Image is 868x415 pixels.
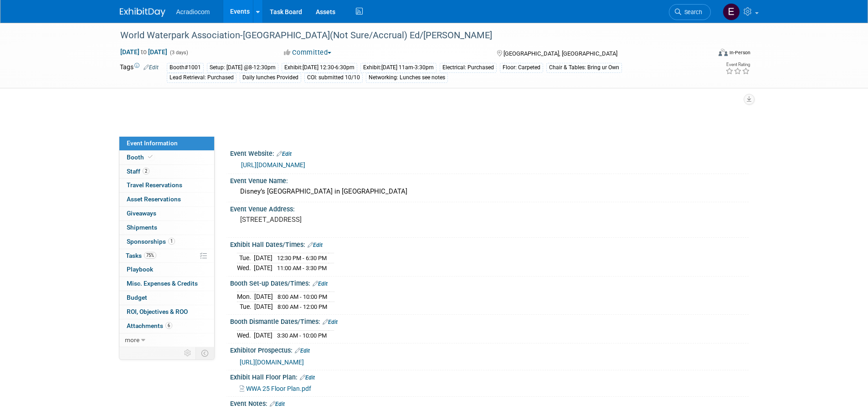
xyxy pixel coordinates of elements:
span: Budget [127,294,147,301]
div: Event Venue Address: [230,202,749,214]
div: Event Rating [725,62,750,67]
div: Exhibit:[DATE] 12:30-6:30pm [282,63,357,72]
div: World Waterpark Association-[GEOGRAPHIC_DATA](Not Sure/Accrual) Ed/[PERSON_NAME] [117,27,697,44]
a: Budget [119,291,214,305]
div: Lead Retrieval: Purchased [167,73,236,82]
td: Mon. [237,292,254,302]
a: Event Information [119,137,214,150]
img: Elizabeth Martinez [723,3,740,20]
span: to [139,48,148,56]
span: Shipments [127,224,157,231]
td: Toggle Event Tabs [195,347,214,359]
span: 8:00 AM - 12:00 PM [277,303,327,310]
span: ROI, Objectives & ROO [127,308,188,315]
a: Booth [119,151,214,164]
a: Staff2 [119,165,214,179]
div: Exhibit:[DATE] 11am-3:30pm [360,63,437,72]
div: Booth Set-up Dates/Times: [230,277,749,288]
span: Event Information [127,139,178,147]
div: Floor: Carpeted [500,63,543,72]
a: Misc. Expenses & Credits [119,277,214,291]
div: Event Website: [230,147,749,159]
div: Daily lunches Provided [240,73,301,82]
span: Staff [127,168,149,175]
a: Edit [323,319,338,325]
span: Misc. Expenses & Credits [127,280,198,287]
td: [DATE] [254,302,273,311]
a: Giveaways [119,207,214,220]
a: more [119,333,214,347]
i: Booth reservation complete [148,154,153,159]
span: Attachments [127,322,172,329]
span: Acradiocom [176,8,210,15]
div: Exhibit Hall Floor Plan: [230,370,749,382]
span: Asset Reservations [127,195,181,203]
div: Setup: [DATE] @8-12:30pm [207,63,278,72]
div: Event Venue Name: [230,174,749,185]
a: Playbook [119,263,214,277]
span: 8:00 AM - 10:00 PM [277,293,327,300]
span: Giveaways [127,210,156,217]
td: [DATE] [254,330,272,340]
a: Edit [295,348,310,354]
div: In-Person [729,49,750,56]
span: Playbook [127,266,153,273]
a: [URL][DOMAIN_NAME] [240,359,304,366]
img: Format-Inperson.png [719,49,728,56]
td: Tue. [237,253,254,263]
span: 12:30 PM - 6:30 PM [277,255,327,261]
div: COI: submitted 10/10 [304,73,363,82]
a: Edit [144,64,159,71]
a: Asset Reservations [119,193,214,206]
div: Networking: Lunches see notes [366,73,448,82]
pre: [STREET_ADDRESS] [240,215,436,224]
span: Sponsorships [127,238,175,245]
span: WWA 25 Floor Plan.pdf [246,385,311,392]
span: 2 [143,168,149,174]
div: Booth Dismantle Dates/Times: [230,315,749,327]
span: 1 [168,238,175,245]
span: (3 days) [169,50,188,56]
span: Travel Reservations [127,181,182,189]
span: 11:00 AM - 3:30 PM [277,265,327,272]
a: Edit [308,242,323,248]
a: WWA 25 Floor Plan.pdf [240,385,311,392]
div: Booth#1001 [167,63,204,72]
td: Wed. [237,263,254,273]
span: [GEOGRAPHIC_DATA], [GEOGRAPHIC_DATA] [503,50,617,57]
span: Search [681,9,702,15]
div: Exhibitor Prospectus: [230,343,749,355]
a: Travel Reservations [119,179,214,192]
a: Edit [277,151,292,157]
td: [DATE] [254,263,272,273]
a: Attachments6 [119,319,214,333]
span: Tasks [126,252,156,259]
a: ROI, Objectives & ROO [119,305,214,319]
a: Edit [270,401,285,407]
div: Electrical: Purchased [440,63,497,72]
img: ExhibitDay [120,8,165,17]
span: 75% [144,252,156,259]
td: [DATE] [254,253,272,263]
td: Personalize Event Tab Strip [180,347,196,359]
a: Sponsorships1 [119,235,214,249]
td: Tags [120,62,159,83]
span: more [125,336,139,343]
td: Wed. [237,330,254,340]
span: [DATE] [DATE] [120,48,168,56]
div: Disney’s [GEOGRAPHIC_DATA] in [GEOGRAPHIC_DATA] [237,184,742,199]
a: Edit [300,374,315,381]
span: Booth [127,154,154,161]
a: Edit [313,281,328,287]
div: Event Notes: [230,397,749,409]
a: Search [669,4,711,20]
button: Committed [281,48,335,57]
td: [DATE] [254,292,273,302]
a: Shipments [119,221,214,235]
td: Tue. [237,302,254,311]
div: Event Format [657,47,751,61]
a: [URL][DOMAIN_NAME] [241,161,305,169]
div: Exhibit Hall Dates/Times: [230,238,749,250]
div: Chair & Tables: Bring ur Own [546,63,622,72]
